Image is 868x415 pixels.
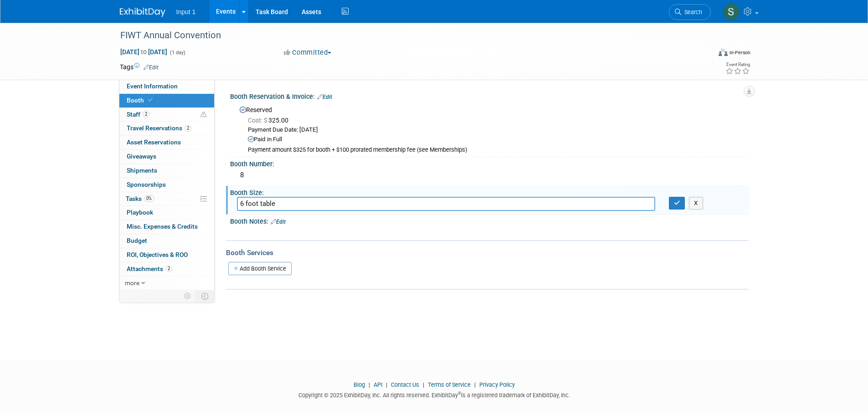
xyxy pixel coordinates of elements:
[119,108,214,122] a: Staff2
[230,215,749,226] div: Booth Notes:
[127,209,153,216] span: Playbook
[479,381,515,388] a: Privacy Policy
[248,117,292,124] span: 325.00
[185,125,191,132] span: 2
[237,168,742,182] div: 8
[723,3,740,20] img: Susan Stout
[127,223,198,230] span: Misc. Expenses & Credits
[281,48,335,57] button: Committed
[176,8,196,15] span: Input 1
[127,181,166,188] span: Sponsorships
[120,48,168,56] span: [DATE] [DATE]
[472,381,478,388] span: |
[354,381,365,388] a: Blog
[120,62,159,72] td: Tags
[119,164,214,178] a: Shipments
[127,265,172,272] span: Attachments
[458,391,461,396] sup: ®
[248,135,742,144] div: Paid in Full
[127,138,181,146] span: Asset Reservations
[125,279,139,287] span: more
[230,90,749,102] div: Booth Reservation & Invoice:
[226,248,749,258] div: Booth Services
[230,157,749,169] div: Booth Number:
[120,8,165,17] img: ExhibitDay
[271,219,286,225] a: Edit
[669,4,711,20] a: Search
[119,122,214,135] a: Travel Reservations2
[119,248,214,262] a: ROI, Objectives & ROO
[384,381,390,388] span: |
[169,50,185,56] span: (1 day)
[119,192,214,206] a: Tasks0%
[366,381,372,388] span: |
[139,48,148,56] span: to
[127,167,157,174] span: Shipments
[127,124,191,132] span: Travel Reservations
[248,126,742,134] div: Payment Due Date: [DATE]
[119,178,214,192] a: Sponsorships
[119,206,214,220] a: Playbook
[144,195,154,202] span: 0%
[248,146,742,154] div: Payment amount $325 for booth + $100 prorated membership fee (see Memberships)
[119,277,214,290] a: more
[117,27,697,44] div: FIWT Annual Convention
[165,265,172,272] span: 2
[374,381,382,388] a: API
[725,62,750,67] div: Event Rating
[729,49,750,56] div: In-Person
[143,111,149,118] span: 2
[180,290,196,302] td: Personalize Event Tab Strip
[148,97,153,102] i: Booth reservation complete
[144,64,159,71] a: Edit
[127,82,178,90] span: Event Information
[119,234,214,248] a: Budget
[127,111,149,118] span: Staff
[681,9,702,15] span: Search
[228,262,292,275] a: Add Booth Service
[119,262,214,276] a: Attachments2
[391,381,419,388] a: Contact Us
[421,381,426,388] span: |
[237,103,742,154] div: Reserved
[230,186,749,197] div: Booth Size:
[127,251,188,258] span: ROI, Objectives & ROO
[200,111,207,119] span: Potential Scheduling Conflict -- at least one attendee is tagged in another overlapping event.
[657,47,751,61] div: Event Format
[119,80,214,93] a: Event Information
[317,94,332,100] a: Edit
[248,117,268,124] span: Cost: $
[428,381,471,388] a: Terms of Service
[127,153,156,160] span: Giveaways
[195,290,214,302] td: Toggle Event Tabs
[719,49,728,56] img: Format-Inperson.png
[119,220,214,234] a: Misc. Expenses & Credits
[119,150,214,164] a: Giveaways
[127,237,147,244] span: Budget
[119,136,214,149] a: Asset Reservations
[126,195,154,202] span: Tasks
[119,94,214,108] a: Booth
[127,97,154,104] span: Booth
[689,197,703,210] button: X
